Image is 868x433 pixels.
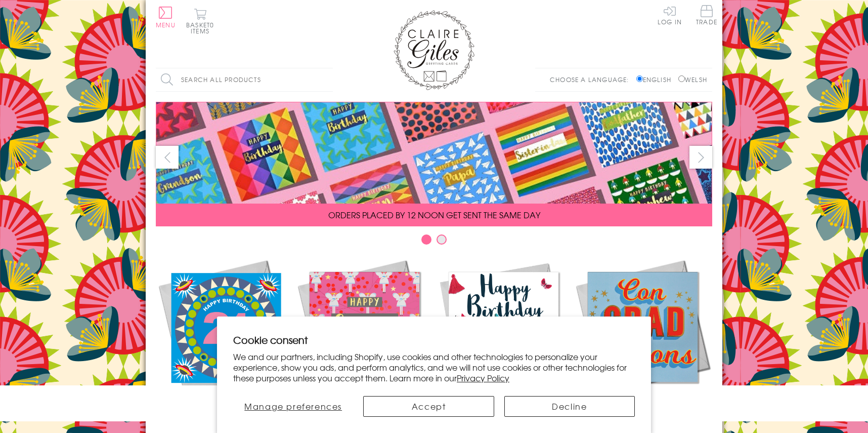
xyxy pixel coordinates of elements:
button: Accept [363,396,494,417]
input: Search all products [156,68,333,91]
span: Trade [696,5,717,25]
input: Welsh [678,75,685,82]
p: Choose a language: [550,75,634,84]
span: Menu [156,20,176,29]
button: Basket0 items [186,8,214,34]
button: Menu [156,7,176,28]
a: New Releases [156,257,295,416]
input: Search [323,68,333,91]
a: Christmas [295,257,434,416]
label: Welsh [678,75,707,84]
div: Carousel Pagination [156,234,712,250]
label: English [636,75,676,84]
button: Carousel Page 2 [437,234,447,245]
input: English [636,75,643,82]
button: prev [156,146,179,169]
a: Privacy Policy [457,372,509,384]
span: Manage preferences [244,400,342,412]
button: Carousel Page 1 (Current Slide) [421,234,431,245]
a: Trade [696,5,717,27]
a: Log In [658,5,682,25]
a: Academic [573,257,712,416]
button: next [689,146,712,169]
span: 0 items [191,20,214,35]
img: Claire Giles Greetings Cards [394,10,474,90]
button: Manage preferences [233,396,353,417]
a: Birthdays [434,257,573,416]
h2: Cookie consent [233,333,635,347]
button: Decline [504,396,635,417]
p: We and our partners, including Shopify, use cookies and other technologies to personalize your ex... [233,351,635,383]
span: ORDERS PLACED BY 12 NOON GET SENT THE SAME DAY [328,209,540,221]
